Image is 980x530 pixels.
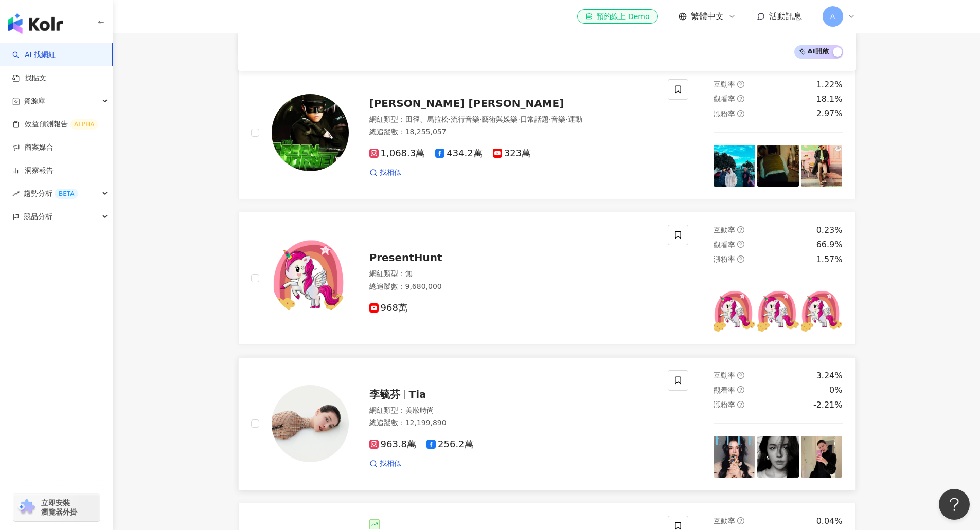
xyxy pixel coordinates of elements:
span: 互動率 [714,226,735,234]
div: 3.24% [816,370,843,381]
span: question-circle [737,401,744,408]
span: 趨勢分析 [24,182,78,205]
span: question-circle [737,241,744,248]
img: post-image [757,290,799,332]
span: 活動訊息 [769,11,802,21]
span: 立即安裝 瀏覽器外掛 [41,498,77,517]
span: 田徑、馬拉松 [405,115,449,123]
div: 總追蹤數 ： 18,255,057 [369,127,656,137]
img: logo [8,13,63,34]
span: 李毓芬 [369,388,400,400]
span: · [479,115,482,123]
a: KOL Avatar李毓芬Tia網紅類型：美妝時尚總追蹤數：12,199,890963.8萬256.2萬找相似互動率question-circle3.24%觀看率question-circle0... [238,357,856,490]
img: post-image [801,145,843,187]
span: 日常話題 [520,115,549,123]
div: 網紅類型 ： [369,406,656,416]
img: post-image [801,436,843,478]
div: -2.21% [813,399,843,411]
span: 1,068.3萬 [369,148,425,159]
span: question-circle [737,95,744,102]
a: KOL AvatarPresentHunt網紅類型：無總追蹤數：9,680,000968萬互動率question-circle0.23%觀看率question-circle66.9%漲粉率que... [238,212,856,345]
span: 觀看率 [714,241,735,249]
a: 找相似 [369,168,401,178]
span: 互動率 [714,517,735,525]
span: 音樂 [551,115,565,123]
div: 0% [829,385,842,396]
span: 繁體中文 [691,11,724,22]
span: 美妝時尚 [405,406,434,414]
div: BETA [55,189,78,199]
a: 預約線上 Demo [577,9,657,24]
div: 0.23% [816,225,843,236]
span: 藝術與娛樂 [482,115,518,123]
span: 漲粉率 [714,255,735,263]
span: 漲粉率 [714,400,735,409]
span: 資源庫 [24,89,45,113]
div: 預約線上 Demo [585,11,649,22]
img: KOL Avatar [272,385,349,462]
span: question-circle [737,372,744,379]
a: 效益預測報告ALPHA [12,119,98,130]
span: 互動率 [714,80,735,88]
div: 網紅類型 ： [369,115,656,125]
span: 256.2萬 [426,439,474,450]
img: post-image [714,436,755,478]
a: 商案媒合 [12,142,54,153]
span: 找相似 [380,168,401,178]
span: 434.2萬 [435,148,483,159]
a: 找貼文 [12,73,46,83]
span: 968萬 [369,303,407,314]
img: post-image [757,436,799,478]
span: PresentHunt [369,251,442,264]
span: question-circle [737,517,744,524]
img: KOL Avatar [272,240,349,317]
div: 1.57% [816,254,843,265]
span: Tia [409,388,426,400]
img: post-image [714,145,755,187]
div: 總追蹤數 ： 9,680,000 [369,282,656,292]
span: 323萬 [493,148,531,159]
a: KOL Avatar[PERSON_NAME] [PERSON_NAME]網紅類型：田徑、馬拉松·流行音樂·藝術與娛樂·日常話題·音樂·運動總追蹤數：18,255,0571,068.3萬434.... [238,66,856,199]
span: 找相似 [380,459,401,469]
div: 2.97% [816,108,843,119]
div: 總追蹤數 ： 12,199,890 [369,418,656,428]
div: 0.04% [816,516,843,527]
span: question-circle [737,81,744,88]
span: question-circle [737,110,744,117]
img: chrome extension [16,499,37,516]
span: 963.8萬 [369,439,417,450]
img: post-image [757,145,799,187]
img: post-image [714,290,755,332]
span: 流行音樂 [451,115,479,123]
img: KOL Avatar [272,94,349,171]
span: · [449,115,451,123]
span: 運動 [568,115,582,123]
span: 互動率 [714,371,735,379]
span: A [830,11,835,22]
div: 66.9% [816,239,843,250]
a: 找相似 [369,459,401,469]
span: question-circle [737,226,744,233]
div: 網紅類型 ： 無 [369,269,656,279]
a: chrome extension立即安裝 瀏覽器外掛 [13,494,100,521]
span: · [549,115,551,123]
span: 漲粉率 [714,109,735,118]
span: 觀看率 [714,95,735,103]
span: question-circle [737,386,744,393]
span: question-circle [737,255,744,263]
span: rise [12,190,20,197]
a: searchAI 找網紅 [12,50,56,60]
span: · [518,115,520,123]
span: · [565,115,567,123]
span: 觀看率 [714,386,735,394]
img: post-image [801,290,843,332]
span: 競品分析 [24,205,52,228]
div: 18.1% [816,94,843,105]
span: [PERSON_NAME] [PERSON_NAME] [369,97,564,109]
iframe: Help Scout Beacon - Open [939,489,970,520]
a: 洞察報告 [12,166,54,176]
div: 1.22% [816,79,843,90]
